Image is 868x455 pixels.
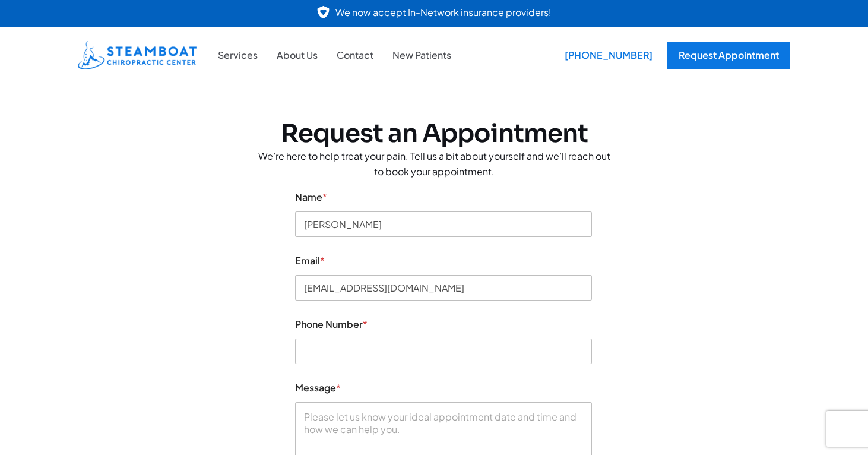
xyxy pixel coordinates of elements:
[256,148,612,179] p: We’re here to help treat your pain. Tell us a bit about yourself and we’ll reach out to book your...
[208,48,267,63] a: Services
[556,42,661,69] div: [PHONE_NUMBER]
[327,48,383,63] a: Contact
[256,119,612,148] h2: Request an Appointment
[295,191,592,203] label: Name
[295,382,592,393] label: Message
[78,41,197,69] img: Steamboat Chiropractic Center
[295,255,592,266] label: Email
[208,48,461,63] nav: Site Navigation
[667,42,790,69] a: Request Appointment
[556,42,655,69] a: [PHONE_NUMBER]
[267,48,327,63] a: About Us
[295,318,592,330] label: Phone Number
[383,48,461,63] a: New Patients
